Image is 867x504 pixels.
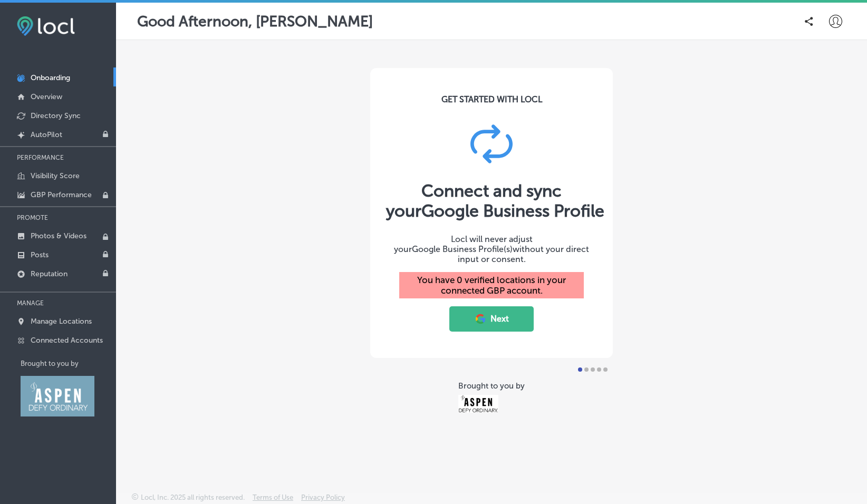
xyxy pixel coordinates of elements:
div: Brought to you by [458,381,525,391]
p: Posts [31,250,49,259]
p: Locl, Inc. 2025 all rights reserved. [141,493,245,501]
div: Locl will never adjust your without your direct input or consent. [386,234,597,264]
img: Aspen [458,395,498,413]
div: Connect and sync your [386,181,597,221]
p: Photos & Videos [31,231,86,240]
div: GET STARTED WITH LOCL [441,94,542,104]
img: fda3e92497d09a02dc62c9cd864e3231.png [17,16,75,36]
p: Visibility Score [31,171,80,180]
p: Brought to you by [21,360,116,367]
p: Manage Locations [31,317,92,326]
p: Connected Accounts [31,336,103,345]
span: Google Business Profile [421,201,604,221]
p: Reputation [31,269,68,278]
p: GBP Performance [31,190,92,199]
p: Good Afternoon, [PERSON_NAME] [137,13,373,30]
div: You have 0 verified locations in your connected GBP account. [399,272,584,298]
span: Google Business Profile(s) [412,244,513,254]
p: Directory Sync [31,111,81,120]
p: Overview [31,92,62,101]
p: Onboarding [31,73,70,82]
button: Next [449,306,534,332]
p: AutoPilot [31,130,62,139]
img: Aspen [21,376,94,416]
